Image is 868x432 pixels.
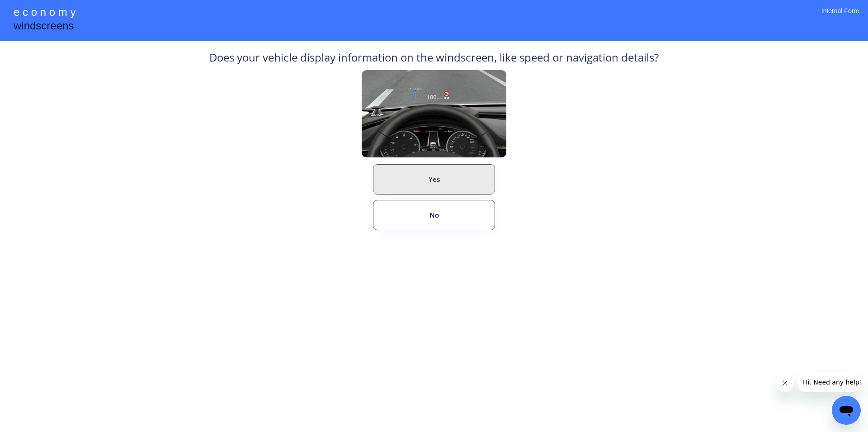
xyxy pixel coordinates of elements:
div: windscreens [14,18,74,36]
span: Hi. Need any help? [5,6,65,14]
button: Yes [373,164,495,195]
div: e c o n o m y [14,5,75,22]
iframe: Button to launch messaging window [832,396,861,425]
div: Does your vehicle display information on the windscreen, like speed or navigation details? [209,50,659,70]
iframe: Close message [776,374,794,392]
img: Example%20Heads%20Up%20Display.jpeg [362,70,506,157]
button: No [373,200,495,230]
div: Internal Form [821,7,859,27]
iframe: Message from company [797,372,861,392]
